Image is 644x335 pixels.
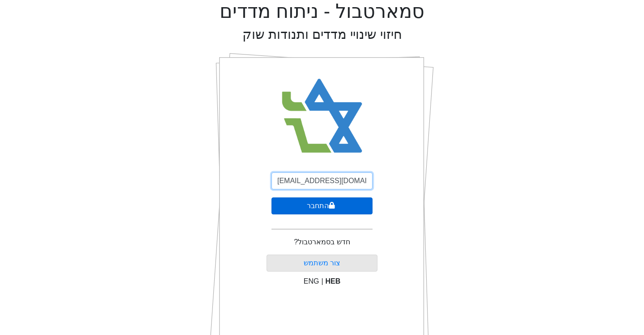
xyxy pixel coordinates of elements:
[271,172,373,189] input: אימייל
[274,67,371,165] img: Smart Bull
[294,237,350,247] p: חדש בסמארטבול?
[242,27,402,42] h2: חיזוי שינויי מדדים ותנודות שוק
[304,277,319,285] span: ENG
[304,259,340,267] a: צור משתמש
[271,197,373,214] button: התחבר
[267,255,378,272] button: צור משתמש
[326,277,341,285] span: HEB
[321,277,323,285] span: |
